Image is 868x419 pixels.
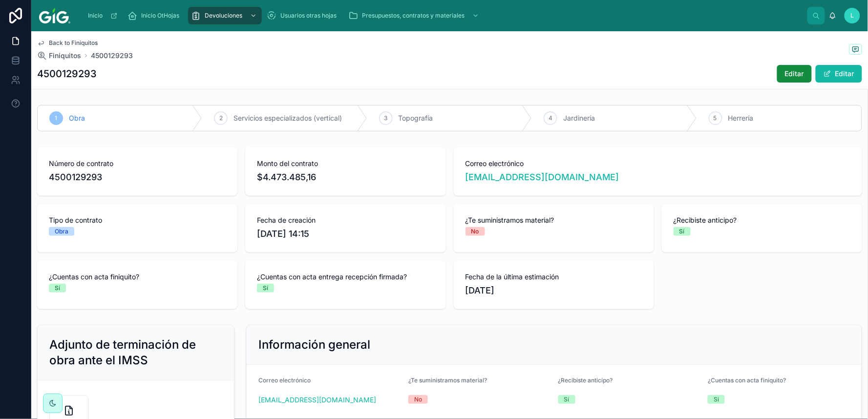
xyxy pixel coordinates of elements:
span: ¿Recibiste anticipo? [558,377,613,384]
span: Inicio OtHojas [141,12,179,20]
span: Correo electrónico [466,159,851,168]
div: Sí [714,395,719,404]
span: [DATE] [466,284,642,297]
span: Obra [69,113,85,123]
span: Devoluciones [205,12,242,20]
span: ¿Te suministramos material? [408,377,487,384]
span: Correo electrónico [258,377,311,384]
a: Finiquitos [37,51,81,61]
span: ¿Recibiste anticipo? [674,215,850,225]
div: No [471,227,479,236]
a: Inicio [83,7,123,24]
button: Editar [816,65,862,83]
span: ¿Cuentas con acta entrega recepción firmada? [257,272,434,282]
span: 3 [384,114,387,122]
span: Servicios especializados (vertical) [233,113,342,123]
span: Back to Finiquitos [49,39,98,47]
div: Obra [55,227,68,236]
div: Sí [679,227,685,236]
a: Presupuestos, contratos y materiales [345,7,484,24]
a: 4500129293 [91,51,133,61]
span: 4 [549,114,552,122]
div: Sí [55,284,60,293]
h1: 4500129293 [37,67,97,81]
span: Editar [785,69,804,79]
span: ¿Te suministramos material? [466,215,642,225]
span: Tipo de contrato [49,215,226,225]
span: Inicio [88,12,103,20]
span: Monto del contrato [257,159,434,168]
span: Fecha de la última estimación [466,272,642,282]
a: Inicio OtHojas [125,7,186,24]
span: Presupuestos, contratos y materiales [362,12,465,20]
img: App logo [39,8,70,23]
a: Back to Finiquitos [37,39,98,47]
span: 2 [219,114,223,122]
span: Topografía [399,113,433,123]
a: Devoluciones [188,7,262,24]
span: Fecha de creación [257,215,434,225]
a: [EMAIL_ADDRESS][DOMAIN_NAME] [258,395,376,405]
span: ¿Cuentas con acta finiquito? [49,272,226,282]
div: scrollable content [78,5,807,26]
a: Usuarios otras hojas [264,7,343,24]
span: 5 [714,114,717,122]
div: Sí [564,395,570,404]
span: Finiquitos [49,51,81,61]
a: [EMAIL_ADDRESS][DOMAIN_NAME] [466,170,619,184]
h2: Información general [258,337,370,353]
span: 1 [55,114,58,122]
div: Sí [263,284,268,293]
button: Editar [777,65,812,83]
h2: Adjunto de terminación de obra ante el IMSS [49,337,222,368]
span: Jardinería [563,113,595,123]
span: Número de contrato [49,159,226,168]
span: ¿Cuentas con acta finiquito? [708,377,786,384]
span: L [851,12,854,20]
span: Herrería [728,113,754,123]
div: No [414,395,422,404]
span: [DATE] 14:15 [257,227,434,241]
span: Usuarios otras hojas [280,12,337,20]
span: $4.473.485,16 [257,170,434,184]
span: 4500129293 [49,170,226,184]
